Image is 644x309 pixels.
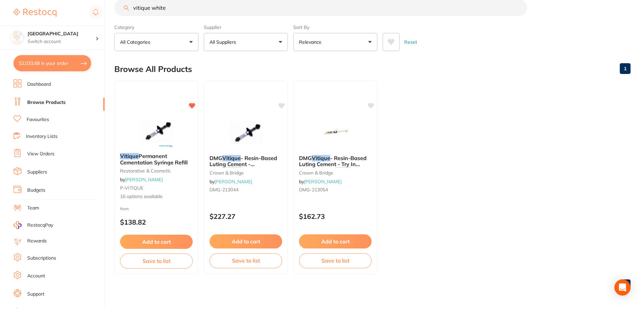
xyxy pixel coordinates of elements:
em: White [226,167,242,174]
span: - Resin-Based Luting Cement - Try In Paste - Shade [299,155,367,174]
p: $227.27 [210,213,282,220]
button: Save to list [120,254,193,268]
p: Relevance [299,39,324,45]
img: Restocq Logo [13,9,56,17]
span: DMG [210,155,222,161]
img: RestocqPay [13,221,22,229]
b: DMG Vitique - Resin-Based Luting Cement - Shade White - 6g Syringe, 1-Pack and 10 tips [210,155,282,167]
a: Subscriptions [27,255,56,262]
h4: Lakes Boulevard Dental [28,31,96,37]
small: restorative & cosmetic [120,168,193,173]
img: DMG Vitique - Resin-Based Luting Cement - Try In Paste - Shade White - 3.9g Syringe, 1-Pack and 1... [313,116,357,150]
span: - Resin-Based Luting Cement - Shade [210,155,277,174]
a: Rewards [27,238,47,244]
label: Sort By [293,24,377,30]
button: All Suppliers [204,33,288,51]
a: Favourites [27,116,49,123]
a: View Orders [27,151,54,157]
a: Restocq Logo [13,5,56,21]
p: Switch account [28,38,96,45]
a: Inventory Lists [26,133,58,140]
img: Vitique Permanent Cementation Syringe Refill [135,114,178,148]
button: Save to list [299,253,372,268]
a: [PERSON_NAME] [215,179,252,185]
a: 1 [620,62,631,75]
button: Add to cart [299,234,372,248]
span: from [120,206,129,211]
a: Support [27,291,44,298]
a: Account [27,273,45,279]
p: All Suppliers [210,39,239,45]
label: Supplier [204,24,288,30]
a: RestocqPay [13,221,53,229]
em: Vitique [312,155,330,161]
a: Dashboard [27,81,51,88]
a: Team [27,205,39,211]
span: DMG-213054 [299,187,328,193]
small: crown & bridge [210,170,282,176]
em: Vitique [120,153,139,159]
span: Permanent Cementation Syringe Refill [120,153,188,165]
span: by [210,179,252,185]
em: White [335,167,351,174]
span: - 6g Syringe, 1-Pack and 10 tips [210,167,281,180]
span: RestocqPay [27,222,53,229]
h2: Browse All Products [114,65,192,74]
button: Save to list [210,253,282,268]
a: 1 [620,278,631,292]
a: Budgets [27,187,45,194]
p: All Categories [120,39,153,45]
img: DMG Vitique - Resin-Based Luting Cement - Shade White - 6g Syringe, 1-Pack and 10 tips [224,116,268,150]
button: Add to cart [210,234,282,248]
p: $162.73 [299,213,372,220]
img: Lakes Boulevard Dental [10,31,24,44]
span: by [299,179,342,185]
a: Browse Products [27,99,66,106]
span: 16 options available [120,193,193,200]
button: All Categories [114,33,198,51]
span: DMG [299,155,312,161]
button: Add to cart [120,235,193,249]
span: DMG-213044 [210,187,238,193]
small: crown & bridge [299,170,372,176]
a: Suppliers [27,169,47,176]
a: [PERSON_NAME] [125,177,163,183]
span: by [120,177,163,183]
label: Category [114,24,198,30]
a: [PERSON_NAME] [304,179,342,185]
b: DMG Vitique - Resin-Based Luting Cement - Try In Paste - Shade White - 3.9g Syringe, 1-Pack and 1... [299,155,372,167]
p: $138.82 [120,218,193,226]
button: Relevance [293,33,377,51]
div: Open Intercom Messenger [614,279,631,296]
button: $2,033.68 in your order [13,55,91,71]
span: P-VITIQUE [120,185,143,191]
em: Vitique [222,155,241,161]
button: Reset [402,33,419,51]
b: Vitique Permanent Cementation Syringe Refill [120,153,193,165]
